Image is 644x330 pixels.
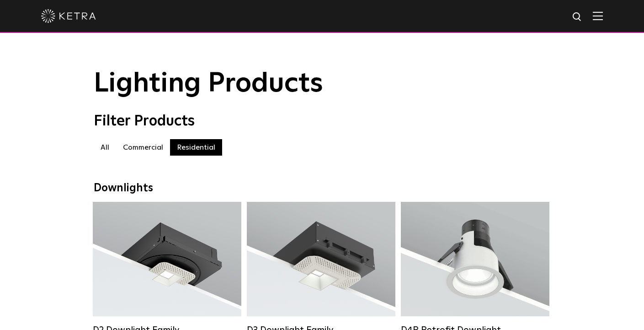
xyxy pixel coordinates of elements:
[94,139,116,156] label: All
[94,113,551,130] div: Filter Products
[116,139,170,156] label: Commercial
[572,11,583,23] img: search icon
[41,9,96,23] img: ketra-logo-2019-white
[94,182,551,195] div: Downlights
[170,139,222,156] label: Residential
[94,70,323,97] span: Lighting Products
[593,11,603,20] img: Hamburger%20Nav.svg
